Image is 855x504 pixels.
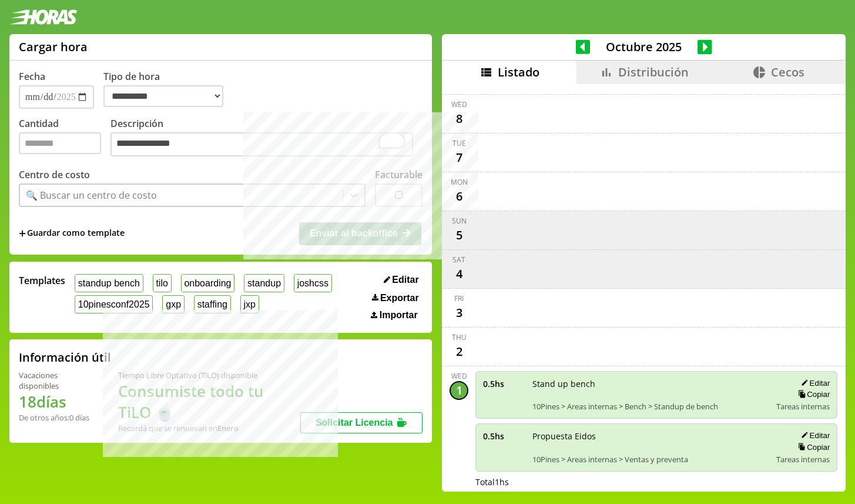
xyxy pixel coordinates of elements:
[26,189,157,202] div: 🔍 Buscar un centro de costo
[483,378,524,389] span: 0.5 hs
[118,370,300,380] div: Tiempo Libre Optativo (TiLO) disponible
[103,70,233,109] label: Tipo de hora
[110,117,423,160] label: Descripción
[498,64,539,80] span: Listado
[75,295,153,313] button: 10pinesconf2025
[19,349,111,365] h2: Información útil
[532,401,768,412] span: 10Pines > Areas internas > Bench > Standup de bench
[452,332,467,342] div: Thu
[110,132,413,157] textarea: To enrich screen reader interactions, please activate Accessibility in Grammarly extension settings
[532,430,768,442] span: Propuesta Eidos
[153,274,172,292] button: tilo
[103,85,223,107] select: Tipo de hora
[450,148,468,167] div: 7
[532,454,768,465] span: 10Pines > Areas internas > Ventas y preventa
[450,187,468,206] div: 6
[454,293,464,303] div: Fri
[19,168,90,181] label: Centro de costo
[375,168,423,181] label: Facturable
[19,39,88,55] h1: Cargar hora
[294,274,332,292] button: joshcss
[240,295,259,313] button: jxp
[19,391,90,412] h1: 18 días
[771,64,804,80] span: Cecos
[118,380,300,423] h1: Consumiste todo tu TiLO 🍵
[450,109,468,128] div: 8
[75,274,143,292] button: standup bench
[181,274,235,292] button: onboarding
[217,423,239,433] b: Enero
[452,138,466,148] div: Tue
[450,226,468,245] div: 5
[776,401,830,412] span: Tareas internas
[19,274,65,287] span: Templates
[794,442,830,452] button: Copiar
[380,274,423,286] button: Editar
[118,423,300,433] div: Recordá que se renuevan en
[380,293,419,303] span: Exportar
[797,378,830,388] button: Editar
[794,389,830,399] button: Copiar
[380,310,418,321] span: Importar
[19,117,110,160] label: Cantidad
[452,216,467,226] div: Sun
[442,84,846,490] div: scrollable content
[368,292,423,304] button: Exportar
[532,378,768,389] span: Stand up bench
[450,265,468,283] div: 4
[19,132,101,154] input: Cantidad
[475,476,837,488] div: Total 1 hs
[19,227,26,240] span: +
[590,39,698,55] span: Octubre 2025
[300,412,423,433] button: Solicitar Licencia
[19,70,45,83] label: Fecha
[450,381,468,400] div: 1
[244,274,284,292] button: standup
[316,418,393,428] span: Solicitar Licencia
[19,412,90,423] div: De otros años: 0 días
[194,295,231,313] button: staffing
[618,64,689,80] span: Distribución
[162,295,184,313] button: gxp
[450,342,468,361] div: 2
[19,370,90,391] div: Vacaciones disponibles
[19,227,125,240] span: +Guardar como template
[797,430,830,440] button: Editar
[451,99,467,109] div: Wed
[452,255,465,265] div: Sat
[451,177,468,187] div: Mon
[9,9,78,25] img: logotipo
[450,303,468,322] div: 3
[776,454,830,465] span: Tareas internas
[451,371,467,381] div: Wed
[392,275,418,285] span: Editar
[483,430,524,442] span: 0.5 hs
